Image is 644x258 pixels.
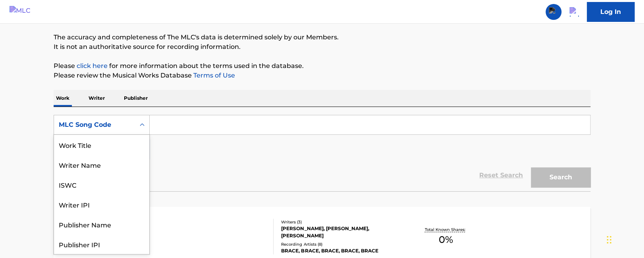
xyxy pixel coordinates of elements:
p: It is not an authoritative source for recording information. [54,42,590,52]
a: Log In [587,2,634,22]
p: Writer [86,90,107,107]
div: Writer Name [54,155,149,175]
div: Writer IPI [54,194,149,214]
div: Publisher IPI [54,234,149,254]
a: Public Search [546,4,561,20]
a: click here [77,62,108,70]
iframe: Chat Widget [604,220,644,258]
div: BRACE, BRACE, BRACE, BRACE, BRACE [281,247,401,254]
p: Please review the Musical Works Database [54,71,590,80]
p: Total Known Shares: [424,227,467,233]
span: 0 % [439,233,453,247]
div: Writers ( 3 ) [281,219,401,225]
a: Terms of Use [192,72,235,79]
img: search [549,7,558,17]
img: MLC Logo [10,6,40,17]
div: Publisher Name [54,214,149,234]
p: Work [54,90,72,107]
p: Publisher [121,90,150,107]
div: Recording Artists ( 8 ) [281,241,401,247]
div: Work Title [54,135,149,155]
div: Drag [607,228,611,252]
div: Help [566,4,582,20]
form: Search Form [54,115,590,191]
div: MLC Song Code [59,120,130,130]
div: ISWC [54,175,149,194]
p: Please for more information about the terms used in the database. [54,61,590,71]
div: [PERSON_NAME], [PERSON_NAME], [PERSON_NAME] [281,225,401,239]
p: The accuracy and completeness of The MLC's data is determined solely by our Members. [54,33,590,42]
img: help [569,7,579,17]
